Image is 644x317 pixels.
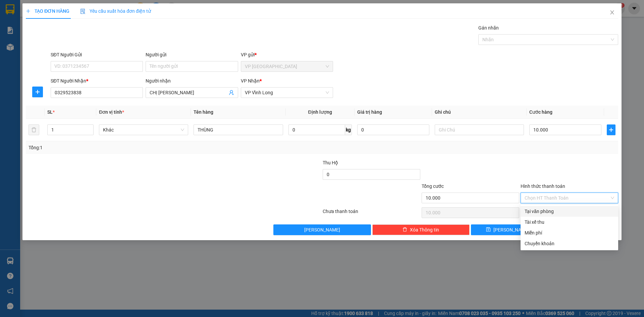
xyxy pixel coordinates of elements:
[146,51,238,58] div: Người gửi
[471,224,544,235] button: save[PERSON_NAME]
[51,51,143,58] div: SĐT Người Gửi
[603,3,622,22] button: Close
[245,61,329,71] span: VP Sài Gòn
[525,229,614,236] div: Miễn phí
[245,88,329,98] span: VP Vĩnh Long
[33,89,43,95] span: plus
[194,109,213,115] span: Tên hàng
[29,124,39,135] button: delete
[357,109,382,115] span: Giá trị hàng
[607,124,615,135] button: plus
[51,77,143,85] div: SĐT Người Nhận
[607,127,615,133] span: plus
[525,218,614,226] div: Tài xế thu
[521,183,565,189] label: Hình thức thanh toán
[435,124,524,135] input: Ghi Chú
[345,124,352,135] span: kg
[322,208,421,219] div: Chưa thanh toán
[273,224,371,235] button: [PERSON_NAME]
[486,227,491,232] span: save
[304,226,340,233] span: [PERSON_NAME]
[26,9,31,13] span: plus
[146,77,238,85] div: Người nhận
[493,226,529,233] span: [PERSON_NAME]
[194,124,283,135] input: VD: Bàn, Ghế
[478,25,499,31] label: Gán nhãn
[29,144,249,151] div: Tổng: 1
[80,9,86,14] img: icon
[241,78,260,84] span: VP Nhận
[410,226,439,233] span: Xóa Thông tin
[609,10,615,15] span: close
[372,224,470,235] button: deleteXóa Thông tin
[32,87,43,97] button: plus
[525,240,614,247] div: Chuyển khoản
[323,160,338,165] span: Thu Hộ
[99,109,124,115] span: Đơn vị tính
[422,183,444,189] span: Tổng cước
[402,227,407,232] span: delete
[229,90,234,95] span: user-add
[26,8,69,14] span: TẠO ĐƠN HÀNG
[529,109,552,115] span: Cước hàng
[357,124,429,135] input: 0
[47,109,53,115] span: SL
[432,106,527,119] th: Ghi chú
[241,51,333,58] div: VP gửi
[308,109,332,115] span: Định lượng
[103,125,184,135] span: Khác
[525,208,614,215] div: Tại văn phòng
[80,8,151,14] span: Yêu cầu xuất hóa đơn điện tử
